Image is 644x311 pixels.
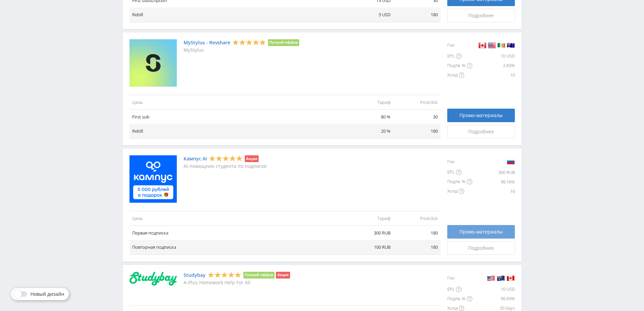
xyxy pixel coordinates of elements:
td: 5 USD [346,7,393,22]
div: Подтв. % [447,61,472,70]
td: 300 RUB [346,226,393,240]
div: 98.16% [472,177,515,186]
td: Postclick [393,211,440,226]
td: Цель [129,211,346,226]
div: Подтв. % [447,177,472,186]
td: Rebill [129,124,346,138]
td: Цель [129,95,346,109]
div: 5 Stars [209,155,243,162]
div: Гео [447,272,472,285]
p: MyStylus [184,47,300,53]
div: Холд [447,70,472,80]
div: 300 RUB [472,168,515,177]
div: 10 [472,186,515,196]
td: 80 % [346,109,393,124]
li: Акция [276,272,290,279]
div: 5 Stars [208,271,241,278]
td: Первая подписка [129,226,346,240]
span: Подробнее [468,129,494,134]
td: 180 [393,240,440,254]
div: 96.93% [472,294,515,304]
td: 180 [393,7,440,22]
span: Промо-материалы [459,229,503,235]
div: 10 USD [472,51,515,61]
td: 20 % [346,124,393,138]
td: First sub [129,109,346,124]
p: AI-помощник студента по подписке [184,163,267,169]
span: Подробнее [468,13,494,18]
div: EPL [447,168,472,177]
li: Акция [245,155,259,162]
li: Лучший оффер [243,272,275,279]
div: Подтв. % [447,294,472,304]
a: Промо-материалы [447,225,515,239]
a: Подробнее [447,125,515,138]
a: MyStylus - Revshare [184,40,230,45]
td: Тариф [346,211,393,226]
td: 180 [393,124,440,138]
div: EPL [447,51,472,61]
div: 2.83% [472,61,515,70]
a: Подробнее [447,241,515,255]
img: Кампус AI [129,155,177,203]
td: 100 RUB [346,240,393,254]
div: Гео [447,155,472,168]
a: Кампус AI [184,156,207,161]
p: A-Plus Homework Help For All [184,280,290,285]
div: 5 Stars [232,39,266,46]
td: Тариф [346,95,393,109]
a: Подробнее [447,9,515,22]
img: Studybay [129,272,177,286]
img: MyStylus - Revshare [129,39,177,87]
li: Лучший оффер [268,39,300,46]
td: Rebill [129,7,346,22]
span: Промо-материалы [459,113,503,118]
td: Postclick [393,95,440,109]
div: Холд [447,186,472,196]
td: 30 [393,109,440,124]
td: Повторная подписка [129,240,346,254]
div: 10 USD [472,285,515,294]
a: Studybay [184,272,206,278]
td: 180 [393,226,440,240]
span: Подробнее [468,245,494,251]
div: EPL [447,285,472,294]
span: Новый дизайн [30,291,64,297]
div: Гео [447,39,472,51]
a: Промо-материалы [447,109,515,122]
div: 10 [472,70,515,80]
